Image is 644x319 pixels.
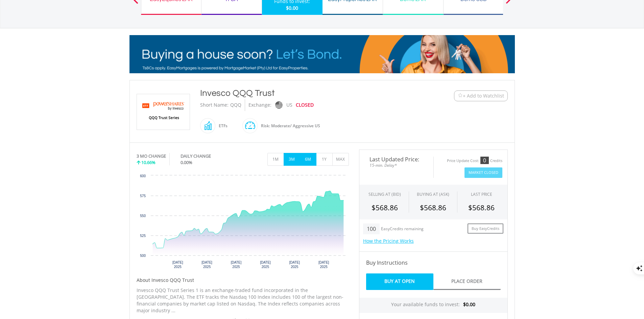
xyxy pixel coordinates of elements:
img: EasyMortage Promotion Banner [129,35,515,73]
span: $0.00 [463,301,475,308]
span: 15-min. Delay* [364,162,428,168]
span: BUYING AT (ASK) [417,191,449,197]
div: Chart. Highcharts interactive chart. [137,172,349,273]
button: 3M [284,153,300,166]
div: QQQ [230,99,241,111]
span: $0.00 [286,5,298,11]
div: Credits [490,158,502,163]
text: 575 [140,194,146,198]
div: CLOSED [296,99,314,111]
text: [DATE] 2025 [289,261,300,269]
a: How the Pricing Works [363,238,414,244]
div: EasyCredits remaining [381,227,424,232]
text: [DATE] 2025 [201,261,212,269]
h5: About Invesco QQQ Trust [137,277,349,284]
div: DAILY CHANGE [181,153,234,159]
img: EQU.US.QQQ.png [138,94,189,130]
div: 100 [363,223,380,234]
text: [DATE] 2025 [172,261,183,269]
h4: Buy Instructions [366,259,501,267]
span: Last Updated Price: [364,157,428,162]
text: [DATE] 2025 [260,261,271,269]
svg: Interactive chart [137,172,349,273]
span: $568.86 [372,203,398,212]
span: $568.86 [420,203,446,212]
img: Watchlist [458,93,463,98]
div: LAST PRICE [471,191,492,197]
a: Buy At Open [366,273,433,290]
div: 0 [480,157,489,164]
div: Invesco QQQ Trust [200,87,412,99]
text: 600 [140,174,146,178]
span: + Add to Watchlist [463,92,504,99]
button: 6M [300,153,316,166]
div: Risk: Moderate/ Aggressive US [258,118,320,134]
div: ETFs [215,118,228,134]
div: Short Name: [200,99,229,111]
text: [DATE] 2025 [231,261,241,269]
text: 500 [140,254,146,258]
div: SELLING AT (BID) [368,191,401,197]
button: Market Closed [464,167,502,178]
text: 550 [140,214,146,218]
button: Watchlist + Add to Watchlist [454,90,508,101]
span: 10.66% [141,159,156,165]
div: US [286,99,292,111]
div: 3 MO CHANGE [137,153,166,159]
button: MAX [332,153,349,166]
span: $568.86 [468,203,495,212]
text: [DATE] 2025 [318,261,329,269]
div: Exchange: [248,99,271,111]
p: Invesco QQQ Trust Series 1 is an exchange-traded fund incorporated in the [GEOGRAPHIC_DATA]. The ... [137,287,349,314]
text: 525 [140,234,146,238]
span: 0.00% [181,159,192,165]
button: 1M [267,153,284,166]
a: Buy EasyCredits [468,223,503,234]
div: Your available funds to invest: [359,298,507,313]
img: nasdaq.png [275,101,282,109]
div: Price Update Cost: [447,158,479,163]
button: 1Y [316,153,333,166]
a: Place Order [433,273,501,290]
